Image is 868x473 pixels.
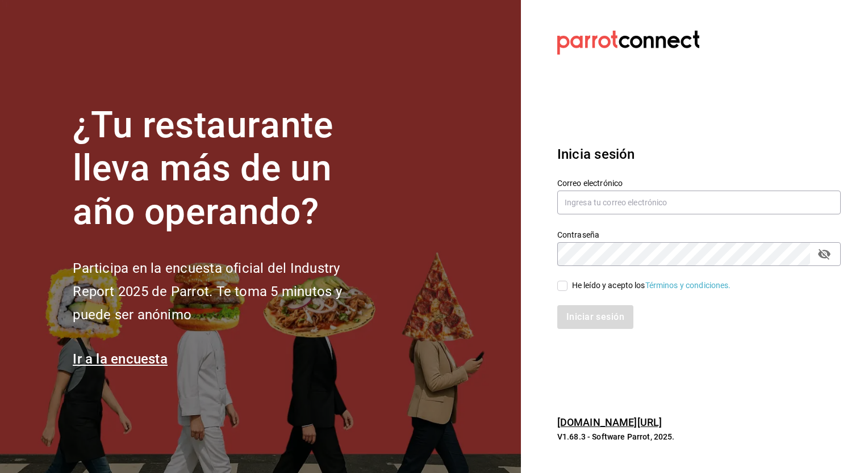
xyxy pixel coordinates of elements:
div: He leído y acepto los [572,280,731,292]
a: Ir a la encuesta [73,351,168,367]
input: Ingresa tu correo electrónico [557,191,841,214]
p: V1.68.3 - Software Parrot, 2025. [557,431,841,442]
a: [DOMAIN_NAME][URL] [557,416,662,428]
button: Campo de contraseña [815,244,834,264]
h3: Inicia sesión [557,144,841,164]
h2: Participa en la encuesta oficial del Industry Report 2025 de Parrot. Te toma 5 minutos y puede se... [73,257,379,326]
label: Correo electrónico [557,179,841,187]
a: Términos y condiciones. [645,281,731,290]
h1: ¿Tu restaurante lleva más de un año operando? [73,104,379,234]
label: Contraseña [557,230,841,238]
